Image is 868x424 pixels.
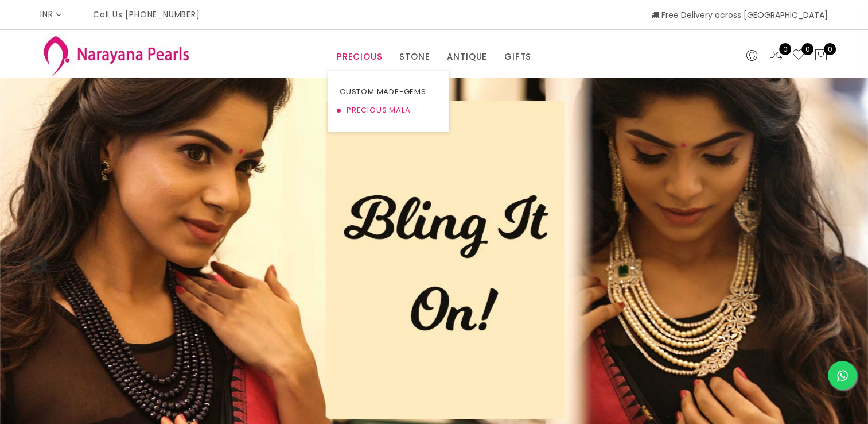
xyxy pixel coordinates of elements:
span: 0 [801,43,813,55]
a: PRECIOUS [337,48,382,65]
a: GIFTS [504,48,531,65]
span: 0 [779,43,791,55]
p: Call Us [PHONE_NUMBER] [93,10,200,18]
a: PRECIOUS MALA [340,101,437,120]
a: 0 [792,48,805,63]
a: 0 [769,48,783,63]
span: Free Delivery across [GEOGRAPHIC_DATA] [651,9,828,21]
a: STONE [399,48,430,65]
a: CUSTOM MADE-GEMS [340,83,437,101]
button: Next [828,256,839,267]
button: Previous [29,256,40,267]
button: 0 [814,48,828,63]
span: 0 [824,43,836,55]
a: ANTIQUE [447,48,487,65]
